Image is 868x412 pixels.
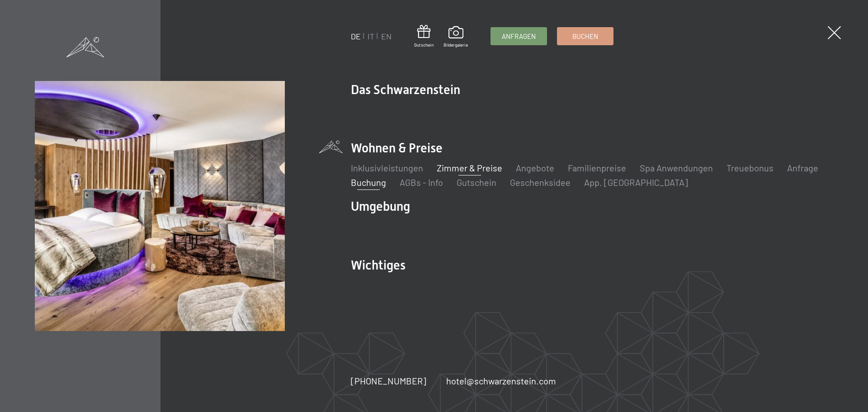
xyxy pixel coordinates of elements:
span: Buchen [572,32,598,41]
a: Zimmer & Preise [437,162,502,173]
a: App. [GEOGRAPHIC_DATA] [584,177,688,188]
a: Anfrage [787,162,818,173]
a: Gutschein [414,25,434,48]
a: DE [351,31,361,41]
span: Anfragen [502,32,536,41]
a: [PHONE_NUMBER] [351,374,426,387]
span: Bildergalerie [443,42,468,48]
a: Geschenksidee [510,177,571,188]
a: Treuebonus [726,162,774,173]
a: Gutschein [457,177,496,188]
a: EN [381,31,392,41]
a: Bildergalerie [443,26,468,48]
a: hotel@schwarzenstein.com [446,374,556,387]
a: Spa Anwendungen [640,162,713,173]
a: IT [368,31,374,41]
a: Anfragen [491,28,547,45]
a: AGBs - Info [400,177,443,188]
span: Gutschein [414,42,434,48]
a: Inklusivleistungen [351,162,423,173]
a: Angebote [516,162,554,173]
a: Buchen [557,28,613,45]
a: Buchung [351,177,386,188]
a: Familienpreise [568,162,626,173]
span: [PHONE_NUMBER] [351,375,426,386]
